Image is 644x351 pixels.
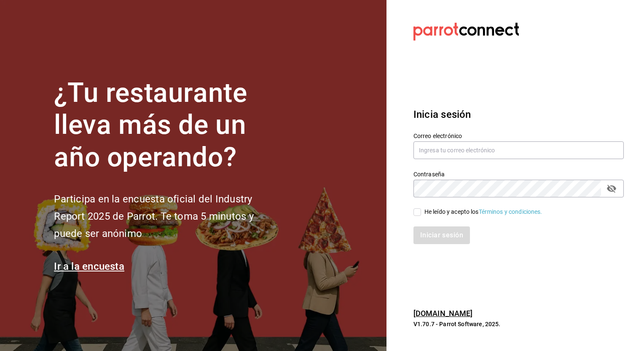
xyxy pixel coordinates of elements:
a: Términos y condiciones. [479,208,542,215]
a: Ir a la encuesta [54,261,124,272]
h1: ¿Tu restaurante lleva más de un año operando? [54,77,282,174]
p: V1.70.7 - Parrot Software, 2025. [413,320,624,328]
input: Ingresa tu correo electrónico [413,141,624,159]
button: passwordField [604,181,619,196]
div: He leído y acepto los [424,207,542,216]
h3: Inicia sesión [413,107,624,122]
a: [DOMAIN_NAME] [413,309,473,318]
label: Correo electrónico [413,133,624,138]
h2: Participa en la encuesta oficial del Industry Report 2025 de Parrot. Te toma 5 minutos y puede se... [54,191,282,242]
label: Contraseña [413,171,624,177]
